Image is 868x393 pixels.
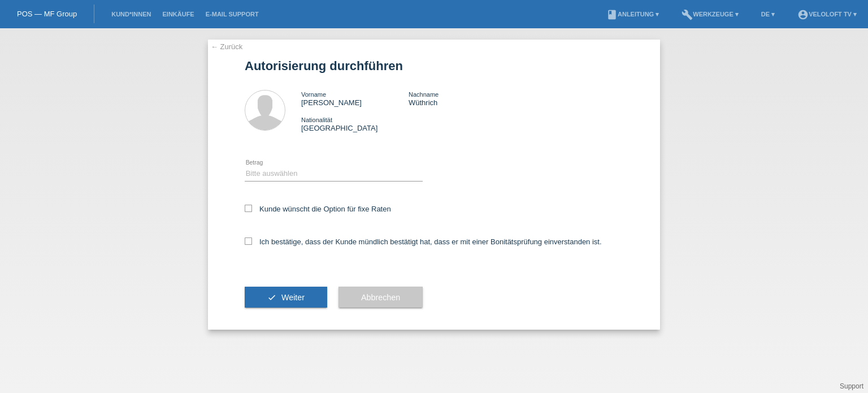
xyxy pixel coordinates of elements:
[409,91,439,98] span: Nachname
[211,42,242,51] a: ← Zurück
[200,11,264,18] a: E-Mail Support
[17,10,77,18] a: POS — MF Group
[267,293,276,302] i: check
[840,382,863,390] a: Support
[409,90,516,107] div: Wüthrich
[606,9,618,20] i: book
[301,91,326,98] span: Vorname
[301,115,409,132] div: [GEOGRAPHIC_DATA]
[792,11,862,18] a: account_circleVeloLoft TV ▾
[245,287,327,308] button: check Weiter
[797,9,809,20] i: account_circle
[338,287,423,308] button: Abbrechen
[245,237,602,246] label: Ich bestätige, dass der Kunde mündlich bestätigt hat, dass er mit einer Bonitätsprüfung einversta...
[676,11,744,18] a: buildWerkzeuge ▾
[301,90,409,107] div: [PERSON_NAME]
[682,9,693,20] i: build
[281,293,305,302] span: Weiter
[245,205,391,213] label: Kunde wünscht die Option für fixe Raten
[756,11,780,18] a: DE ▾
[157,11,199,18] a: Einkäufe
[245,59,623,73] h1: Autorisierung durchführen
[301,116,332,123] span: Nationalität
[601,11,665,18] a: bookAnleitung ▾
[361,293,400,302] span: Abbrechen
[106,11,157,18] a: Kund*innen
